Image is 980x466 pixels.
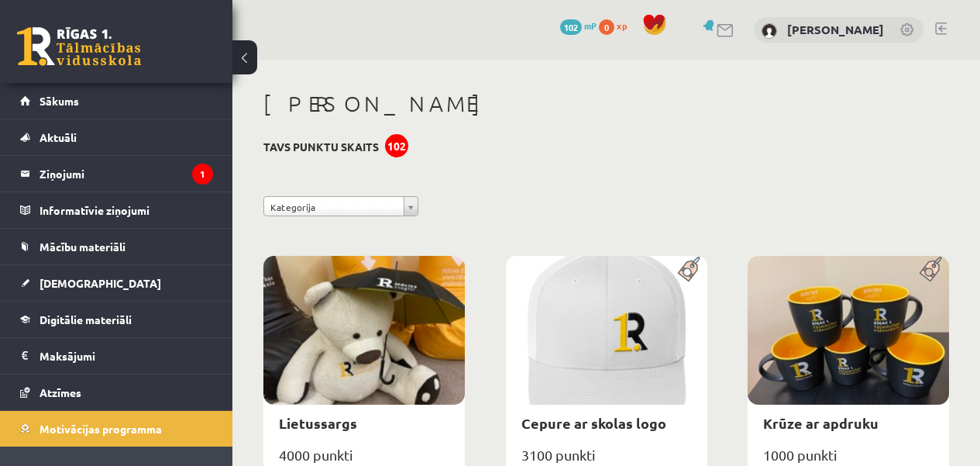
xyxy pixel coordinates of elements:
span: Sākums [40,94,79,108]
img: Populāra prece [672,256,707,282]
h3: Tavs punktu skaits [263,140,379,154]
a: 102 mP [560,19,597,32]
div: 102 [385,134,408,157]
a: Krūze ar apdruku [763,414,879,432]
span: mP [584,19,597,32]
a: Sākums [20,83,213,119]
span: Digitālie materiāli [40,312,132,326]
a: Cepure ar skolas logo [521,414,666,432]
a: Mācību materiāli [20,229,213,264]
span: 0 [599,19,614,35]
a: Maksājumi [20,338,213,374]
legend: Maksājumi [40,338,213,374]
a: Rīgas 1. Tālmācības vidusskola [17,27,141,66]
a: Informatīvie ziņojumi [20,192,213,228]
img: Populāra prece [914,256,949,282]
span: 102 [560,19,582,35]
h1: [PERSON_NAME] [263,91,949,117]
legend: Ziņojumi [40,156,213,192]
a: Kategorija [263,196,418,216]
span: Mācību materiāli [40,240,126,254]
a: 0 xp [599,19,634,32]
a: Aktuāli [20,119,213,155]
span: Kategorija [270,197,397,217]
a: [PERSON_NAME] [787,22,884,37]
a: Lietussargs [279,414,357,432]
a: Atzīmes [20,375,213,410]
span: xp [617,19,627,32]
a: Motivācijas programma [20,411,213,447]
span: Atzīmes [40,385,81,399]
legend: Informatīvie ziņojumi [40,192,213,228]
span: [DEMOGRAPHIC_DATA] [40,276,161,290]
a: Ziņojumi1 [20,156,213,192]
span: Aktuāli [40,130,77,144]
i: 1 [192,164,213,185]
a: Digitālie materiāli [20,302,213,337]
span: Motivācijas programma [40,422,162,436]
a: [DEMOGRAPHIC_DATA] [20,265,213,301]
img: Adrians Minovs [762,23,777,39]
